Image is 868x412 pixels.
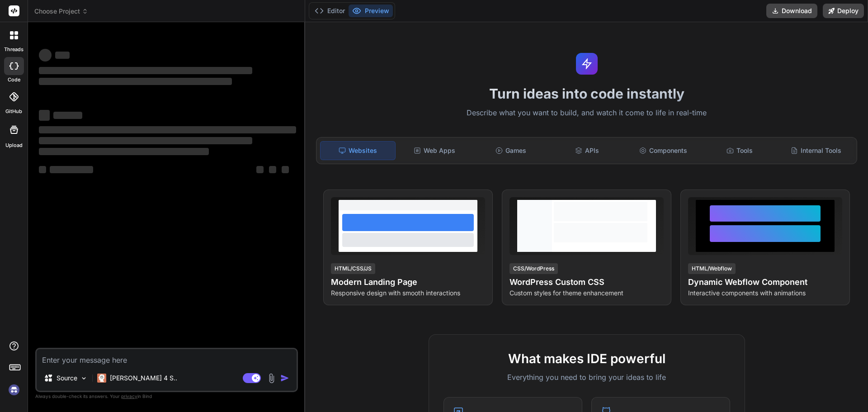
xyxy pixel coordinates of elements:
[509,276,664,289] h4: WordPress Custom CSS
[282,166,289,173] span: ‌
[8,76,20,84] label: code
[509,289,664,298] p: Custom styles for theme enhancement
[509,263,558,274] div: CSS/WordPress
[121,393,137,399] span: privacy
[256,166,264,173] span: ‌
[823,4,864,18] button: Deploy
[349,5,393,17] button: Preview
[311,107,863,119] p: Describe what you want to build, and watch it come to life in real-time
[4,46,24,53] label: threads
[688,276,842,289] h4: Dynamic Webflow Component
[397,141,472,160] div: Web Apps
[39,148,209,155] span: ‌
[688,289,842,298] p: Interactive components with animations
[474,141,548,160] div: Games
[688,263,736,274] div: HTML/Webflow
[57,374,77,383] p: Source
[320,141,396,160] div: Websites
[35,392,298,401] p: Always double-check its answers. Your in Bind
[39,110,50,121] span: ‌
[39,126,296,133] span: ‌
[80,374,88,382] img: Pick Models
[443,349,730,368] h2: What makes IDE powerful
[331,263,375,274] div: HTML/CSS/JS
[331,289,485,298] p: Responsive design with smooth interactions
[269,166,276,173] span: ‌
[626,141,701,160] div: Components
[110,374,177,383] p: [PERSON_NAME] 4 S..
[39,49,52,62] span: ‌
[50,166,93,173] span: ‌
[5,108,22,115] label: GitHub
[311,85,863,102] h1: Turn ideas into code instantly
[39,166,46,173] span: ‌
[39,67,252,74] span: ‌
[34,7,88,16] span: Choose Project
[311,5,349,17] button: Editor
[39,137,252,144] span: ‌
[443,372,730,383] p: Everything you need to bring your ideas to life
[766,4,817,18] button: Download
[53,112,82,119] span: ‌
[550,141,624,160] div: APIs
[331,276,485,289] h4: Modern Landing Page
[703,141,777,160] div: Tools
[266,373,277,384] img: attachment
[6,382,22,398] img: signin
[97,374,106,383] img: Claude 4 Sonnet
[39,78,232,85] span: ‌
[5,142,23,149] label: Upload
[280,374,289,383] img: icon
[778,141,853,160] div: Internal Tools
[55,52,70,59] span: ‌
